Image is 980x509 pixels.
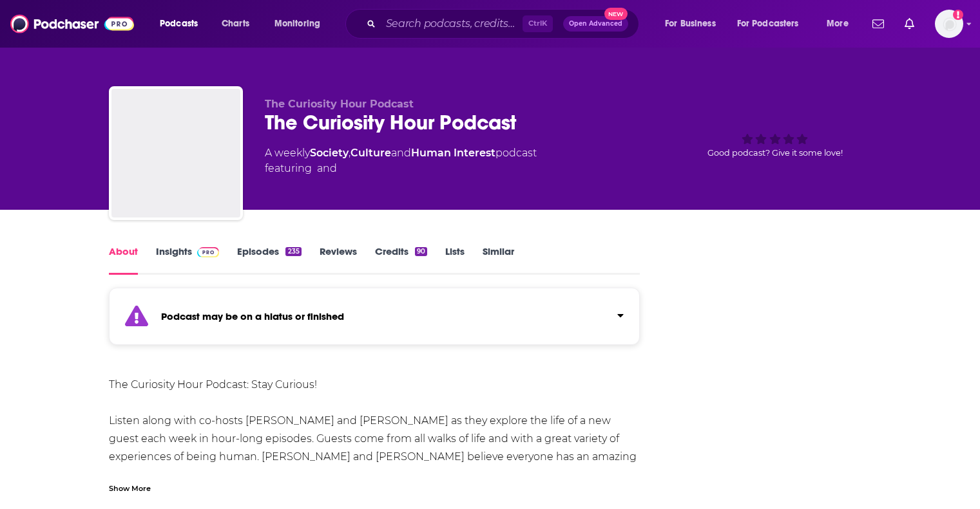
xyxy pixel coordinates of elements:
span: For Business [665,15,716,33]
span: and [317,161,337,176]
svg: Add a profile image [953,10,963,20]
a: Society [310,147,349,159]
a: Show notifications dropdown [899,13,919,35]
a: Lists [445,245,465,275]
a: Culture [351,147,391,159]
div: 235 [285,247,301,256]
a: Episodes235 [237,245,301,275]
img: Podchaser - Follow, Share and Rate Podcasts [10,12,134,36]
div: Good podcast? Give it some love! [678,98,872,178]
div: 90 [415,247,427,256]
span: New [604,8,628,20]
span: Logged in as gabrielle.gantz [935,10,963,38]
img: User Profile [935,10,963,38]
span: The Curiosity Hour Podcast [265,98,414,110]
button: open menu [151,14,215,34]
span: Ctrl K [523,15,553,32]
span: Charts [222,15,249,33]
span: Good podcast? Give it some love! [707,148,843,158]
img: Podchaser Pro [197,247,220,257]
a: About [109,245,138,275]
a: Charts [213,14,257,34]
button: open menu [656,14,732,34]
a: Similar [483,245,514,275]
strong: Podcast may be on a hiatus or finished [161,310,344,322]
section: Click to expand status details [109,295,640,345]
button: open menu [265,14,337,34]
a: Reviews [320,245,357,275]
span: featuring [265,161,537,176]
div: Search podcasts, credits, & more... [358,9,651,39]
span: and [391,147,411,159]
button: Show profile menu [935,10,963,38]
a: Show notifications dropdown [867,13,889,35]
span: Open Advanced [569,21,622,27]
button: Open AdvancedNew [563,16,628,32]
span: , [349,147,351,159]
span: More [827,15,849,33]
span: For Podcasters [737,15,799,33]
span: Podcasts [160,15,198,33]
input: Search podcasts, credits, & more... [381,14,523,34]
a: Human Interest [411,147,495,159]
button: open menu [818,14,865,34]
a: Credits90 [375,245,427,275]
button: open menu [729,14,818,34]
span: Monitoring [274,15,320,33]
a: InsightsPodchaser Pro [156,245,220,275]
div: A weekly podcast [265,145,537,176]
